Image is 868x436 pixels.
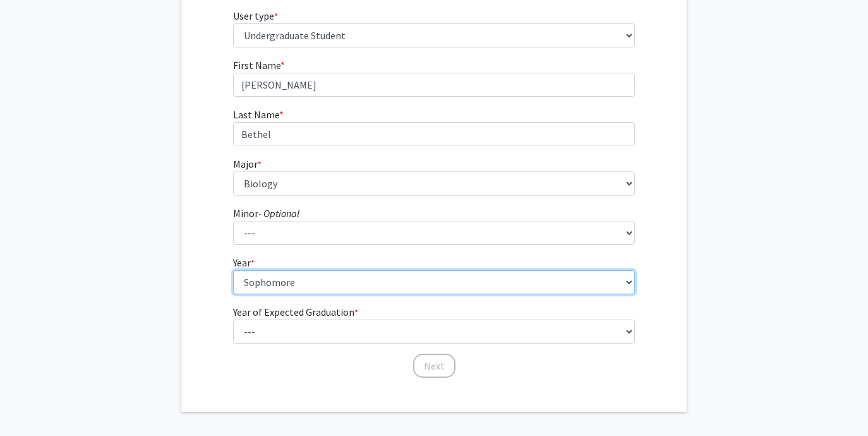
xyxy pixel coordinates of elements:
span: Last Name [233,108,279,121]
label: Major [233,156,262,171]
label: Minor [233,206,299,221]
iframe: Chat [9,379,54,427]
i: - Optional [258,207,299,220]
span: First Name [233,59,280,72]
label: Year [233,255,255,270]
label: User type [233,8,278,23]
label: Year of Expected Graduation [233,304,358,320]
button: Next [413,354,455,378]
